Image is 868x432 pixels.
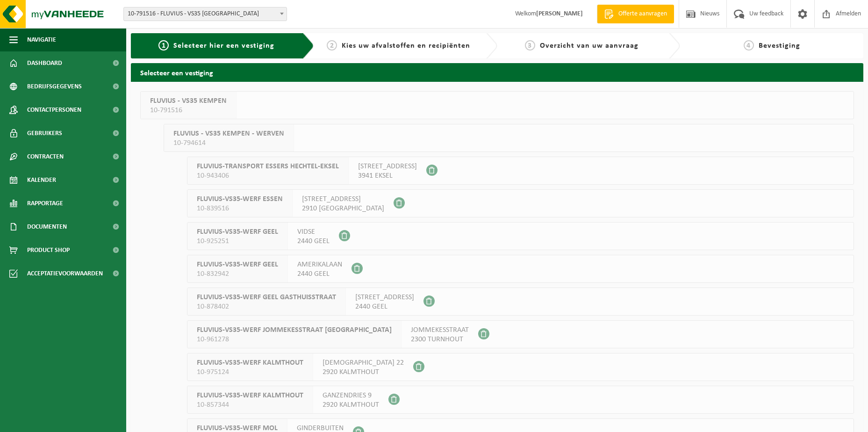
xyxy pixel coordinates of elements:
[197,260,278,269] span: FLUVIUS-VS35-WERF GEEL
[27,51,62,75] span: Dashboard
[411,325,469,335] span: JOMMEKESSTRAAT
[197,358,303,367] span: FLUVIUS-VS35-WERF KALMTHOUT
[536,10,583,17] strong: [PERSON_NAME]
[540,42,638,50] span: Overzicht van uw aanvraag
[358,171,417,180] span: 3941 EKSEL
[197,335,392,344] span: 10-961278
[123,7,287,21] span: 10-791516 - FLUVIUS - VS35 KEMPEN
[197,269,278,279] span: 10-832942
[27,145,64,168] span: Contracten
[27,122,62,145] span: Gebruikers
[27,215,67,238] span: Documenten
[197,302,336,311] span: 10-878402
[355,302,414,311] span: 2440 GEEL
[744,40,754,50] span: 4
[27,238,70,262] span: Product Shop
[27,28,56,51] span: Navigatie
[302,194,384,204] span: [STREET_ADDRESS]
[358,162,417,171] span: [STREET_ADDRESS]
[327,40,337,50] span: 2
[131,63,863,81] h2: Selecteer een vestiging
[197,171,339,180] span: 10-943406
[297,237,330,246] span: 2440 GEEL
[342,42,470,50] span: Kies uw afvalstoffen en recipiënten
[197,400,303,410] span: 10-857344
[197,204,283,213] span: 10-839516
[197,194,283,204] span: FLUVIUS-VS35-WERF ESSEN
[323,358,404,367] span: [DEMOGRAPHIC_DATA] 22
[302,204,384,213] span: 2910 [GEOGRAPHIC_DATA]
[197,227,278,237] span: FLUVIUS-VS35-WERF GEEL
[323,367,404,377] span: 2920 KALMTHOUT
[173,138,284,148] span: 10-794614
[197,367,303,377] span: 10-975124
[355,293,414,302] span: [STREET_ADDRESS]
[411,335,469,344] span: 2300 TURNHOUT
[297,260,342,269] span: AMERIKALAAN
[27,192,63,215] span: Rapportage
[197,391,303,400] span: FLUVIUS-VS35-WERF KALMTHOUT
[197,293,336,302] span: FLUVIUS-VS35-WERF GEEL GASTHUISSTRAAT
[297,227,330,237] span: VIDSE
[323,391,379,400] span: GANZENDRIES 9
[197,162,339,171] span: FLUVIUS-TRANSPORT ESSERS HECHTEL-EKSEL
[124,7,287,21] span: 10-791516 - FLUVIUS - VS35 KEMPEN
[173,129,284,138] span: FLUVIUS - VS35 KEMPEN - WERVEN
[27,168,56,192] span: Kalender
[150,106,227,115] span: 10-791516
[197,325,392,335] span: FLUVIUS-VS35-WERF JOMMEKESSTRAAT [GEOGRAPHIC_DATA]
[150,96,227,106] span: FLUVIUS - VS35 KEMPEN
[27,98,81,122] span: Contactpersonen
[323,400,379,410] span: 2920 KALMTHOUT
[759,42,800,50] span: Bevestiging
[297,269,342,279] span: 2440 GEEL
[27,262,103,285] span: Acceptatievoorwaarden
[525,40,535,50] span: 3
[597,5,674,23] a: Offerte aanvragen
[197,237,278,246] span: 10-925251
[173,42,274,50] span: Selecteer hier een vestiging
[616,9,669,19] span: Offerte aanvragen
[158,40,169,50] span: 1
[27,75,82,98] span: Bedrijfsgegevens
